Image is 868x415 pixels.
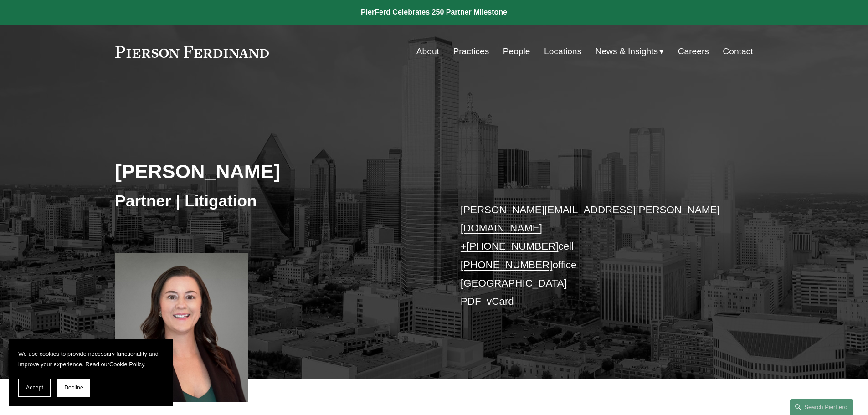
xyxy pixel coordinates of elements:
[64,384,83,391] span: Decline
[26,384,43,391] span: Accept
[453,43,489,60] a: Practices
[461,296,481,307] a: PDF
[790,399,853,415] a: Search this site
[503,43,530,60] a: People
[57,379,90,397] button: Decline
[461,241,467,252] a: +
[9,339,173,406] section: Cookie banner
[461,204,720,234] a: [PERSON_NAME][EMAIL_ADDRESS][PERSON_NAME][DOMAIN_NAME]
[544,43,581,60] a: Locations
[115,159,434,183] h2: [PERSON_NAME]
[467,241,559,252] a: [PHONE_NUMBER]
[596,44,658,60] span: News & Insights
[461,259,553,271] a: [PHONE_NUMBER]
[678,43,709,60] a: Careers
[461,201,726,311] p: cell office [GEOGRAPHIC_DATA] –
[723,43,753,60] a: Contact
[18,379,51,397] button: Accept
[115,191,434,211] h3: Partner | Litigation
[18,348,164,369] p: We use cookies to provide necessary functionality and improve your experience. Read our .
[109,361,144,368] a: Cookie Policy
[416,43,439,60] a: About
[596,43,664,60] a: folder dropdown
[487,296,514,307] a: vCard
